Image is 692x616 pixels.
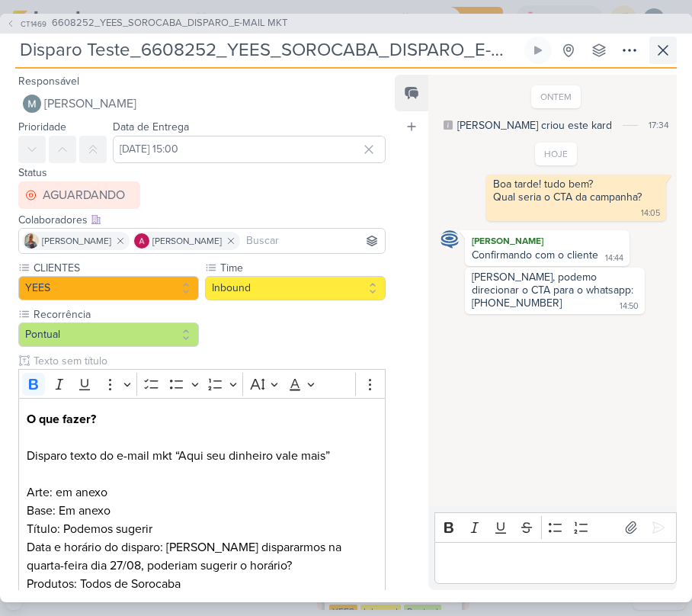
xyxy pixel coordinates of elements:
p: Data e horário do disparo: [PERSON_NAME] dispararmos na quarta-feira dia 27/08, poderiam sugerir ... [27,538,377,575]
div: Colaboradores [18,212,386,228]
strong: O que fazer? [27,412,96,427]
div: 14:05 [641,207,660,220]
div: Ligar relógio [532,44,544,56]
label: CLIENTES [32,260,199,276]
div: 17:34 [649,118,669,132]
div: Editor toolbar [18,369,386,399]
div: [PERSON_NAME] criou este kard [457,117,612,133]
label: Responsável [18,75,79,88]
span: [PERSON_NAME] [44,95,136,113]
img: Caroline Traven De Andrade [441,230,459,249]
button: AGUARDANDO [18,181,140,209]
input: Select a date [113,136,386,163]
button: Inbound [205,276,386,300]
div: Boa tarde! tudo bem? [493,178,659,191]
img: Iara Santos [24,233,39,249]
input: Texto sem título [30,353,386,369]
p: Produtos: Todos de Sorocaba Cta: Whatsapp [PHONE_NUMBER] [27,575,377,611]
label: Status [18,166,47,179]
div: Editor editing area: main [434,542,677,584]
label: Data de Entrega [113,120,189,133]
button: [PERSON_NAME] [18,90,386,117]
span: [PERSON_NAME] [42,234,111,248]
label: Prioridade [18,120,66,133]
button: YEES [18,276,199,300]
img: Alessandra Gomes [134,233,149,249]
label: Time [219,260,386,276]
div: Qual seria o CTA da campanha? [493,191,642,204]
label: Recorrência [32,306,199,322]
div: [PERSON_NAME] [468,233,626,249]
div: 14:44 [605,252,623,265]
div: Editor toolbar [434,512,677,542]
span: [PERSON_NAME] [152,234,222,248]
p: Disparo texto do e-mail mkt “Aqui seu dinheiro vale mais” Arte: em anexo Base: Em anexo Título: P... [27,410,377,538]
img: Mariana Amorim [23,95,41,113]
div: Confirmando com o cliente [472,249,598,261]
input: Buscar [243,232,382,250]
div: 14:50 [620,300,639,313]
button: Pontual [18,322,199,347]
input: Kard Sem Título [15,37,521,64]
div: AGUARDANDO [43,186,125,204]
div: [PERSON_NAME], podemo direcionar o CTA para o whatsapp: [PHONE_NUMBER] [472,271,636,310]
